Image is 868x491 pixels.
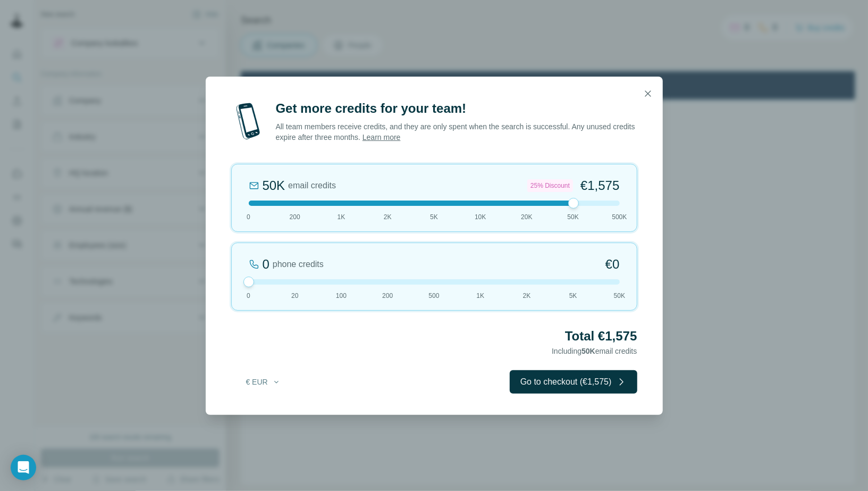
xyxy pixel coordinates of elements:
[527,179,573,192] div: 25% Discount
[273,258,324,271] span: phone credits
[239,372,288,392] button: € EUR
[336,291,347,301] span: 100
[276,121,637,143] p: All team members receive credits, and they are only spent when the search is successful. Any unus...
[338,212,345,222] span: 1K
[247,212,250,222] span: 0
[614,291,625,301] span: 50K
[290,212,300,222] span: 200
[363,133,401,142] a: Learn more
[521,212,532,222] span: 20K
[233,2,383,26] div: Upgrade plan for full access to Surfe
[384,212,392,222] span: 2K
[605,256,620,273] span: €0
[582,347,595,355] span: 50K
[475,212,486,222] span: 10K
[552,347,637,355] span: Including email credits
[382,291,393,301] span: 200
[263,256,269,273] div: 0
[263,177,285,194] div: 50K
[580,177,619,194] span: €1,575
[569,291,577,301] span: 5K
[291,291,298,301] span: 20
[231,100,265,143] img: mobile-phone
[231,328,637,345] h2: Total €1,575
[510,370,637,394] button: Go to checkout (€1,575)
[568,212,579,222] span: 50K
[612,212,627,222] span: 500K
[523,291,531,301] span: 2K
[11,455,36,480] div: Open Intercom Messenger
[428,291,439,301] span: 500
[430,212,438,222] span: 5K
[247,291,250,301] span: 0
[288,179,336,192] span: email credits
[476,291,484,301] span: 1K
